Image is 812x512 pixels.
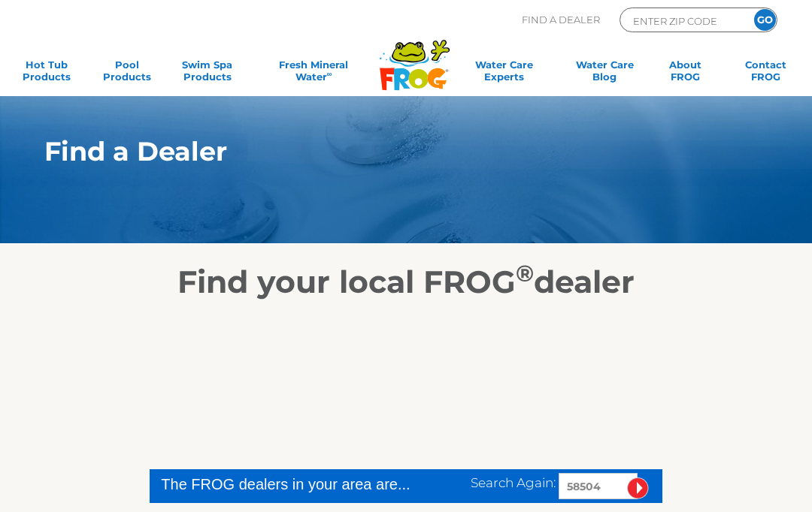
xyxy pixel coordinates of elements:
[654,59,717,89] a: AboutFROG
[574,59,636,89] a: Water CareBlog
[22,263,790,300] h2: Find your local FROG dealer
[327,70,332,78] sup: ∞
[522,8,600,32] p: Find A Dealer
[176,59,238,89] a: Swim SpaProducts
[44,137,714,167] h1: Find a Dealer
[627,477,649,499] input: Submit
[632,12,733,29] input: Zip Code Form
[516,259,534,288] sup: ®
[15,59,77,89] a: Hot TubProducts
[161,473,411,495] div: The FROG dealers in your area are...
[453,59,556,89] a: Water CareExperts
[256,59,371,89] a: Fresh MineralWater∞
[95,59,158,89] a: PoolProducts
[471,475,556,490] span: Search Again:
[754,9,776,31] input: GO
[735,59,797,89] a: ContactFROG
